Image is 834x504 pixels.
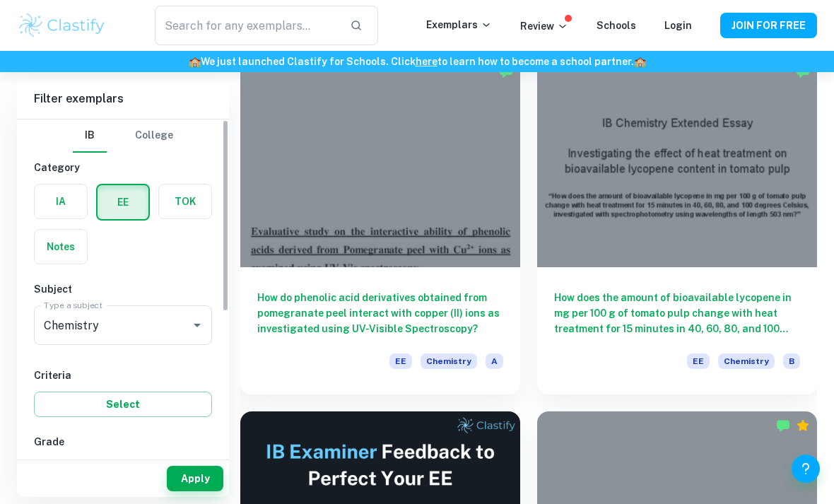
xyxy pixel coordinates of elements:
span: A [486,353,503,369]
button: Select [34,392,212,417]
img: Marked [776,418,790,433]
span: EE [389,353,412,369]
h6: Filter exemplars [17,79,229,119]
input: Search for any exemplars... [155,6,339,45]
a: Schools [597,20,636,31]
label: Type a subject [44,299,102,311]
h6: How do phenolic acid derivatives obtained from pomegranate peel interact with copper (II) ions as... [257,290,503,336]
span: Chemistry [421,353,477,369]
h6: How does the amount of bioavailable lycopene in mg per 100 g of tomato pulp change with heat trea... [554,290,800,336]
span: B [783,353,800,369]
button: College [135,119,173,153]
a: here [416,56,437,67]
button: IA [35,184,87,218]
a: Login [664,20,692,31]
p: Exemplars [426,17,492,33]
button: Open [187,315,207,335]
p: Review [520,18,568,34]
button: Help and Feedback [792,455,820,483]
a: How does the amount of bioavailable lycopene in mg per 100 g of tomato pulp change with heat trea... [537,57,817,394]
span: EE [687,353,710,369]
button: IB [73,119,107,153]
h6: Criteria [34,368,212,383]
span: Chemistry [718,353,775,369]
h6: We just launched Clastify for Schools. Click to learn how to become a school partner. [3,54,831,69]
button: Apply [167,466,223,491]
div: Premium [796,418,810,433]
button: Notes [35,230,87,264]
button: JOIN FOR FREE [720,13,817,38]
img: Clastify logo [17,11,107,40]
h6: Grade [34,434,212,450]
span: 🏫 [634,56,646,67]
button: TOK [159,184,211,218]
button: EE [98,185,148,219]
div: Filter type choice [73,119,173,153]
a: How do phenolic acid derivatives obtained from pomegranate peel interact with copper (II) ions as... [240,57,520,394]
span: 🏫 [189,56,201,67]
h6: Category [34,160,212,175]
h6: Subject [34,281,212,297]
